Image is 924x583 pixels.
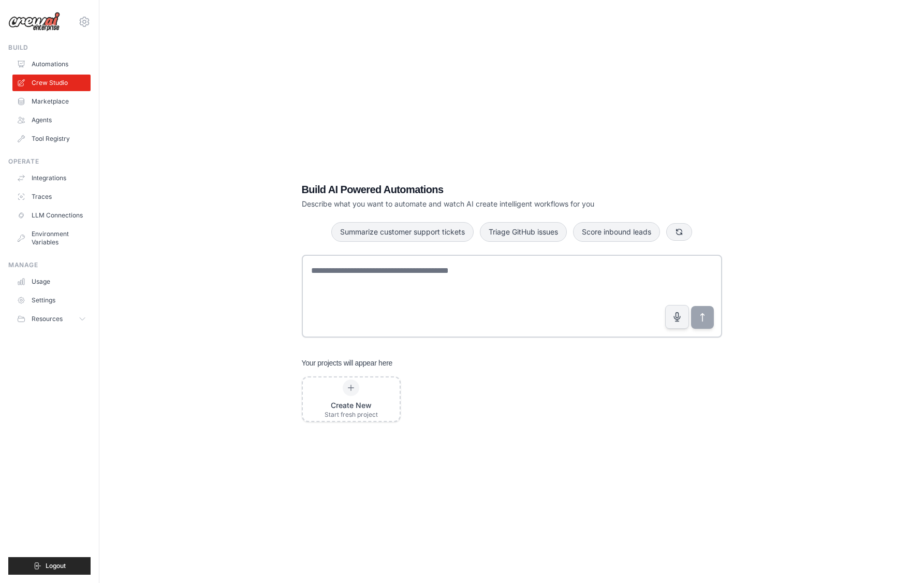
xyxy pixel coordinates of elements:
div: Operate [8,157,91,166]
a: Traces [12,188,91,205]
h1: Build AI Powered Automations [302,182,650,197]
p: Describe what you want to automate and watch AI create intelligent workflows for you [302,199,650,209]
a: Marketplace [12,93,91,110]
a: Integrations [12,170,91,186]
a: Settings [12,292,91,309]
a: LLM Connections [12,207,91,224]
button: Resources [12,311,91,327]
iframe: Chat Widget [872,533,924,583]
button: Triage GitHub issues [480,222,567,242]
a: Crew Studio [12,75,91,91]
div: Start fresh project [325,411,378,419]
a: Usage [12,273,91,290]
button: Get new suggestions [666,223,692,241]
img: Logo [8,12,60,32]
button: Score inbound leads [573,222,660,242]
h3: Your projects will appear here [302,358,393,368]
div: Manage [8,261,91,269]
button: Summarize customer support tickets [331,222,474,242]
button: Click to speak your automation idea [665,305,689,329]
a: Tool Registry [12,130,91,147]
div: Build [8,43,91,52]
button: Logout [8,557,91,575]
a: Environment Variables [12,226,91,251]
div: Create New [325,400,378,411]
a: Automations [12,56,91,72]
span: Logout [46,562,66,570]
a: Agents [12,112,91,128]
span: Resources [32,315,63,323]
